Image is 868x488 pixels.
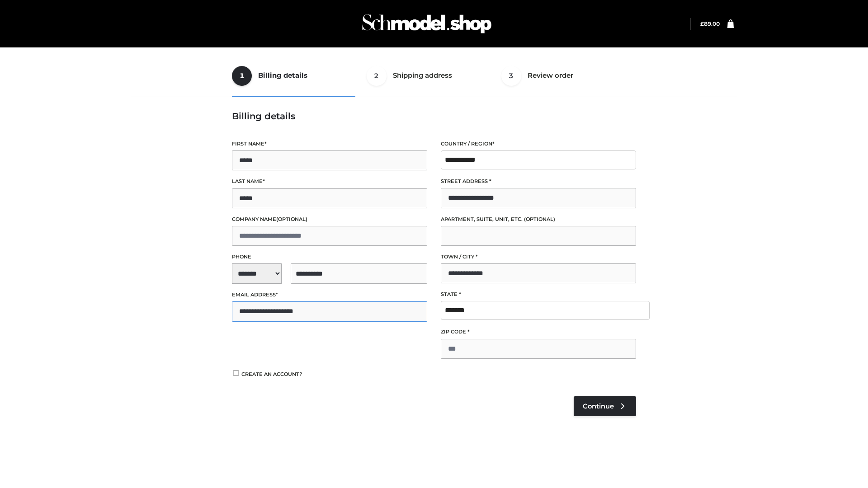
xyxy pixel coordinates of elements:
a: Continue [574,396,636,416]
label: Country / Region [441,140,636,148]
span: (optional) [276,216,307,222]
bdi: 89.00 [700,20,720,27]
img: Schmodel Admin 964 [359,6,495,42]
label: Phone [232,253,427,261]
label: First name [232,140,427,148]
a: £89.00 [700,20,720,27]
label: Apartment, suite, unit, etc. [441,215,636,224]
label: Last name [232,177,427,186]
label: Street address [441,177,636,186]
h3: Billing details [232,111,636,122]
label: Company name [232,215,427,224]
input: Create an account? [232,370,240,376]
span: Create an account? [241,371,302,377]
span: £ [700,20,704,27]
label: State [441,290,636,299]
label: Email address [232,291,427,299]
label: ZIP Code [441,328,636,336]
span: Continue [583,402,614,410]
label: Town / City [441,253,636,261]
span: (optional) [524,216,555,222]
